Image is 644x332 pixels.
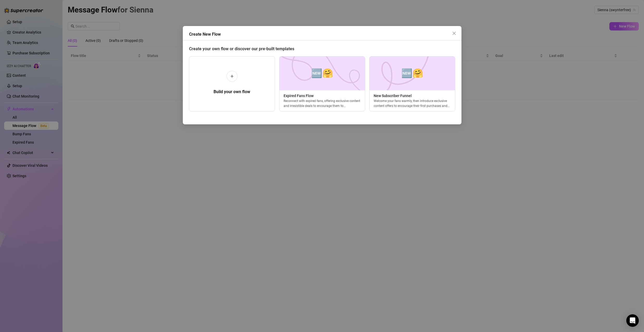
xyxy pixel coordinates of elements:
div: Create New Flow [189,31,461,37]
span: plus [230,74,234,78]
span: Close [450,31,458,35]
button: Close [450,29,458,37]
span: close [452,31,456,35]
div: Open Intercom Messenger [626,314,639,327]
div: Welcome your fans warmly, then introduce exclusive content offers to encourage their first purcha... [369,99,455,108]
span: 🆕🤗 [311,66,333,80]
h5: Build your own flow [214,89,250,95]
span: 🆕🤗 [401,66,423,80]
div: Reconnect with expired fans, offering exclusive content and irresistible deals to encourage them ... [279,99,365,108]
span: Create your own flow or discover our pre-built templates [189,46,294,51]
span: New Subscriber Funnel [369,93,455,99]
span: Expired Fans Flow [279,93,365,99]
